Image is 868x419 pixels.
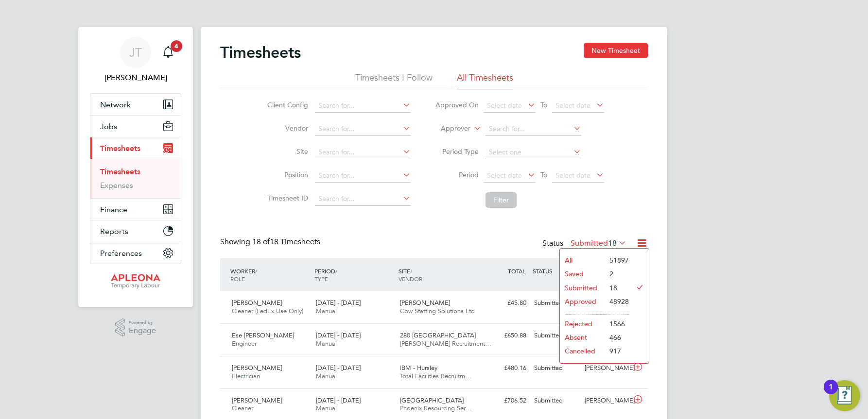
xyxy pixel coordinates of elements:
span: Engage [129,327,156,335]
span: To [538,168,550,181]
li: Rejected [560,317,605,331]
span: / [335,267,337,275]
span: To [538,99,550,111]
div: 1 [829,387,833,400]
button: Network [90,94,181,115]
label: Client Config [264,101,308,109]
li: Absent [560,331,605,344]
input: Search for... [315,192,411,206]
span: [DATE] - [DATE] [316,364,361,372]
input: Search for... [315,169,411,183]
button: New Timesheet [584,43,648,58]
span: JT [129,46,142,59]
span: Phoenix Resourcing Ser… [400,404,472,412]
label: Approved On [435,101,479,109]
span: Timesheets [100,144,140,153]
span: Finance [100,205,127,214]
div: Status [542,237,628,251]
span: Select date [487,171,522,180]
label: Period [435,170,479,179]
input: Select one [486,146,581,159]
label: Site [264,147,308,156]
span: VENDOR [399,275,422,283]
button: Preferences [90,242,181,264]
span: Preferences [100,249,142,258]
span: [DATE] - [DATE] [316,299,361,307]
span: Engineer [232,339,257,348]
input: Search for... [315,99,411,113]
label: Approver [427,124,470,134]
span: Powered by [129,318,156,327]
div: SITE [396,262,480,287]
span: [PERSON_NAME] Recruitment… [400,339,491,348]
span: 280 [GEOGRAPHIC_DATA] [400,331,476,339]
li: 1566 [605,317,629,331]
span: 18 Timesheets [252,237,320,247]
div: Submitted [530,295,581,311]
span: Manual [316,404,337,412]
span: [PERSON_NAME] [400,299,450,307]
button: Timesheets [90,137,181,159]
button: Finance [90,199,181,220]
li: Saved [560,267,605,281]
div: STATUS [530,262,581,280]
li: 18 [605,281,629,295]
span: Reports [100,227,128,236]
h2: Timesheets [220,43,301,62]
span: Julie Tante [90,72,181,84]
span: TYPE [314,275,328,283]
label: Position [264,170,308,179]
span: Select date [487,101,522,110]
span: Jobs [100,122,117,131]
span: Ese [PERSON_NAME] [232,331,294,339]
span: Manual [316,339,337,348]
span: Cbw Staffing Solutions Ltd [400,307,475,315]
span: TOTAL [508,267,525,275]
span: [PERSON_NAME] [232,299,282,307]
span: Network [100,100,131,109]
span: [PERSON_NAME] [232,364,282,372]
div: Submitted [530,328,581,344]
span: Cleaner (FedEx Use Only) [232,307,303,315]
a: Expenses [100,181,133,190]
li: Approved [560,295,605,308]
div: [PERSON_NAME] [581,360,631,376]
div: Submitted [530,360,581,376]
div: £480.16 [480,360,530,376]
button: Reports [90,220,181,242]
span: [DATE] - [DATE] [316,396,361,404]
span: [PERSON_NAME] [232,396,282,404]
li: 48928 [605,295,629,308]
span: 18 of [252,237,270,247]
button: Filter [486,192,517,208]
span: Cleaner [232,404,253,412]
li: Timesheets I Follow [355,72,433,89]
div: PERIOD [312,262,396,287]
a: Powered byEngage [115,318,156,337]
li: Submitted [560,281,605,295]
div: Submitted [530,393,581,409]
a: Timesheets [100,167,140,176]
input: Search for... [315,122,411,136]
nav: Main navigation [78,27,193,307]
span: Total Facilities Recruitm… [400,372,471,380]
div: Showing [220,237,322,247]
div: £45.80 [480,295,530,311]
div: Timesheets [90,159,181,198]
li: Cancelled [560,344,605,358]
label: Timesheet ID [264,194,308,202]
label: Submitted [571,238,626,248]
div: WORKER [228,262,312,287]
img: apleona-logo-retina.png [111,274,160,289]
button: Open Resource Center, 1 new notification [829,380,860,411]
li: 917 [605,344,629,358]
button: Jobs [90,116,181,137]
a: 4 [158,37,178,68]
li: 2 [605,267,629,281]
span: Select date [556,101,590,110]
span: / [410,267,412,275]
input: Search for... [486,122,581,136]
span: Manual [316,372,337,380]
a: JT[PERSON_NAME] [90,37,181,84]
div: £650.88 [480,328,530,344]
